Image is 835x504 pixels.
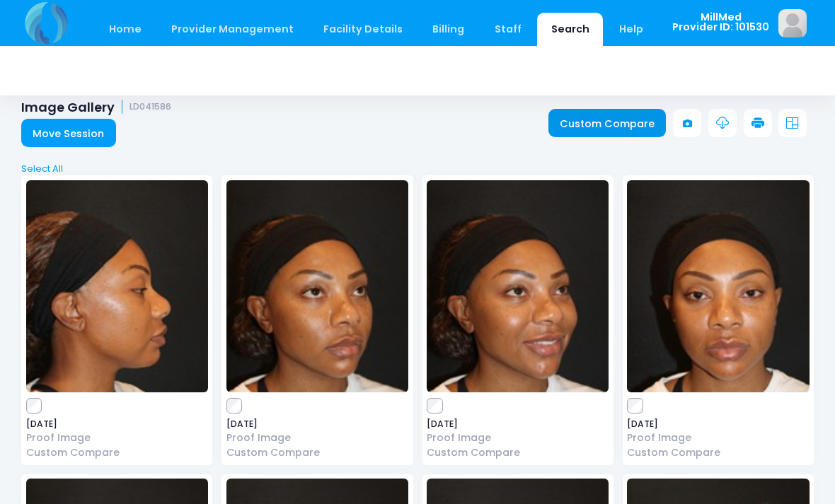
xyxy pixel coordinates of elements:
[427,445,609,460] a: Custom Compare
[26,445,208,460] a: Custom Compare
[548,109,667,137] a: Custom Compare
[627,180,809,392] img: image
[226,430,408,445] a: Proof Image
[21,119,116,147] a: Move Session
[226,445,408,460] a: Custom Compare
[419,13,478,46] a: Billing
[672,12,769,33] span: MillMed Provider ID: 101530
[427,420,609,428] span: [DATE]
[778,9,807,37] img: image
[21,100,171,115] h1: Image Gallery
[427,180,609,392] img: image
[226,180,408,392] img: image
[95,13,155,46] a: Home
[627,445,809,460] a: Custom Compare
[17,162,819,176] a: Select All
[606,13,657,46] a: Help
[226,420,408,428] span: [DATE]
[26,420,208,428] span: [DATE]
[26,180,208,392] img: image
[427,430,609,445] a: Proof Image
[480,13,535,46] a: Staff
[537,13,603,46] a: Search
[627,420,809,428] span: [DATE]
[627,430,809,445] a: Proof Image
[129,102,171,112] small: LD041586
[157,13,307,46] a: Provider Management
[26,430,208,445] a: Proof Image
[310,13,417,46] a: Facility Details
